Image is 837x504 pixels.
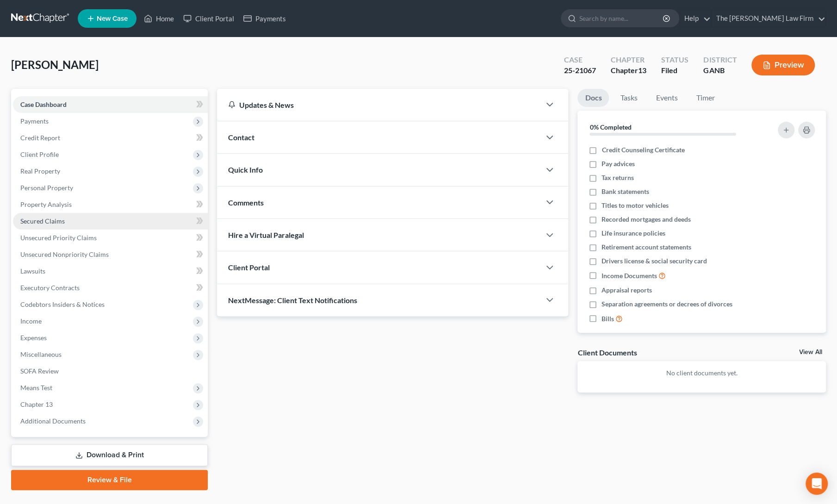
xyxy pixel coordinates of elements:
div: GANB [703,65,737,76]
a: Payments [239,10,291,27]
span: Income Documents [601,271,657,280]
button: Preview [751,55,815,75]
a: Client Portal [179,10,239,27]
span: Client Profile [20,150,59,158]
span: Retirement account statements [601,243,691,252]
input: Search by name... [579,10,664,27]
a: Tasks [613,89,645,107]
a: Unsecured Priority Claims [13,230,208,246]
a: Property Analysis [13,196,208,213]
a: Credit Report [13,130,208,146]
span: Chapter 13 [20,400,53,408]
div: Case [564,55,596,65]
span: Recorded mortgages and deeds [601,215,691,224]
div: Status [661,55,688,65]
span: Separation agreements or decrees of divorces [601,299,732,309]
div: Open Intercom Messenger [806,473,828,495]
a: Lawsuits [13,263,208,280]
div: Client Documents [577,348,637,357]
span: Unsecured Priority Claims [20,234,97,242]
span: Lawsuits [20,267,45,275]
span: SOFA Review [20,367,59,375]
span: Credit Counseling Certificate [601,145,684,155]
span: Bank statements [601,187,649,196]
span: Expenses [20,334,47,342]
a: SOFA Review [13,363,208,380]
span: Pay advices [601,159,635,168]
span: Executory Contracts [20,284,80,292]
span: [PERSON_NAME] [11,58,99,71]
span: Bills [601,314,614,324]
span: Payments [20,117,49,125]
div: Filed [661,65,688,76]
div: Updates & News [228,100,529,110]
a: Docs [577,89,609,107]
span: Comments [228,198,264,207]
strong: 0% Completed [589,123,631,131]
a: Timer [688,89,722,107]
span: Case Dashboard [20,100,67,108]
span: NextMessage: Client Text Notifications [228,296,357,305]
a: The [PERSON_NAME] Law Firm [712,10,825,27]
span: Appraisal reports [601,286,652,295]
span: Real Property [20,167,60,175]
span: Means Test [20,384,52,392]
a: Unsecured Nonpriority Claims [13,246,208,263]
span: Personal Property [20,184,73,192]
a: Help [680,10,711,27]
span: Unsecured Nonpriority Claims [20,250,109,258]
a: Events [648,89,685,107]
span: Contact [228,133,254,142]
a: Executory Contracts [13,280,208,296]
p: No client documents yet. [585,368,818,378]
span: Quick Info [228,165,263,174]
div: Chapter [611,55,646,65]
span: 13 [638,66,646,75]
span: Property Analysis [20,200,72,208]
span: Client Portal [228,263,270,272]
div: 25-21067 [564,65,596,76]
a: Home [139,10,179,27]
span: Hire a Virtual Paralegal [228,230,304,239]
span: Titles to motor vehicles [601,201,669,210]
span: Miscellaneous [20,350,62,358]
span: Tax returns [601,173,634,182]
span: Codebtors Insiders & Notices [20,300,105,308]
a: View All [799,349,822,355]
span: Income [20,317,42,325]
a: Secured Claims [13,213,208,230]
a: Case Dashboard [13,96,208,113]
span: New Case [97,15,128,22]
a: Download & Print [11,444,208,466]
span: Life insurance policies [601,229,665,238]
div: Chapter [611,65,646,76]
a: Review & File [11,470,208,490]
span: Credit Report [20,134,60,142]
span: Secured Claims [20,217,65,225]
span: Drivers license & social security card [601,256,707,266]
div: District [703,55,737,65]
span: Additional Documents [20,417,86,425]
